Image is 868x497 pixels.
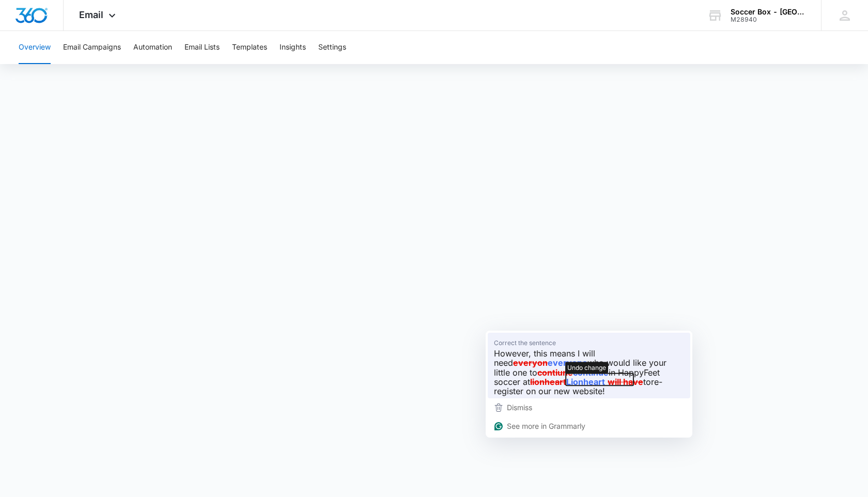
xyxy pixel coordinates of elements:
button: Templates [232,31,267,64]
div: account id [731,16,806,23]
div: account name [731,8,806,16]
button: Settings [318,31,346,64]
span: Email [79,9,103,20]
button: Email Campaigns [63,31,121,64]
button: Insights [280,31,306,64]
button: Automation [133,31,172,64]
button: Email Lists [184,31,220,64]
button: Overview [19,31,51,64]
